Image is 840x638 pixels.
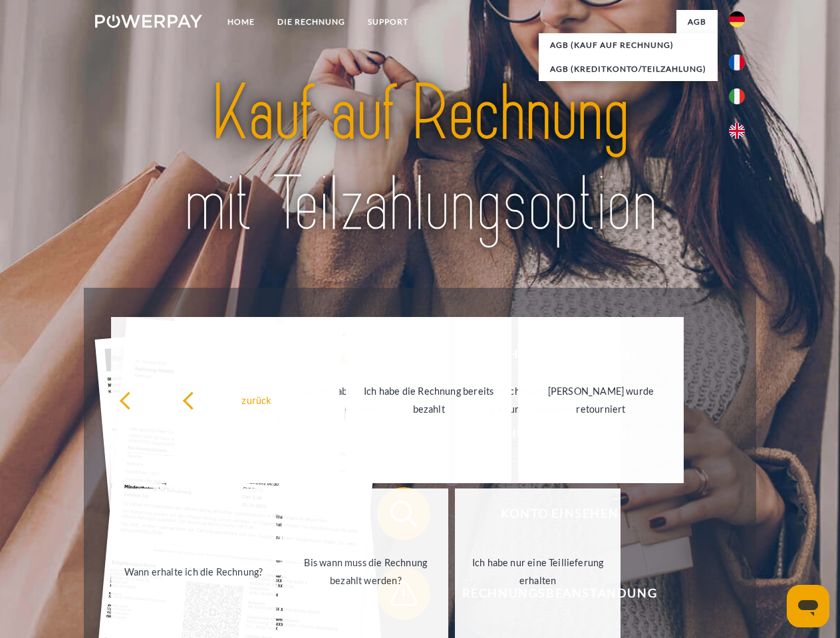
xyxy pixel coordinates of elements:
a: AGB (Kauf auf Rechnung) [539,33,718,57]
a: DIE RECHNUNG [266,10,356,34]
div: Bis wann muss die Rechnung bezahlt werden? [291,554,440,589]
div: zurück [119,391,269,409]
img: title-powerpay_de.svg [127,64,713,255]
img: fr [729,54,745,70]
div: Wann erhalte ich die Rechnung? [119,562,269,580]
img: logo-powerpay-white.svg [95,15,202,28]
a: Home [216,10,266,34]
iframe: Schaltfläche zum Öffnen des Messaging-Fensters [787,585,829,627]
div: Ich habe nur eine Teillieferung erhalten [463,554,613,589]
a: agb [676,10,718,34]
a: SUPPORT [356,10,420,34]
div: [PERSON_NAME] wurde retourniert [526,382,676,418]
img: de [729,11,745,27]
img: it [729,88,745,104]
div: zurück [182,391,332,409]
div: Ich habe die Rechnung bereits bezahlt [354,382,503,418]
img: en [729,123,745,139]
a: AGB (Kreditkonto/Teilzahlung) [539,57,718,81]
